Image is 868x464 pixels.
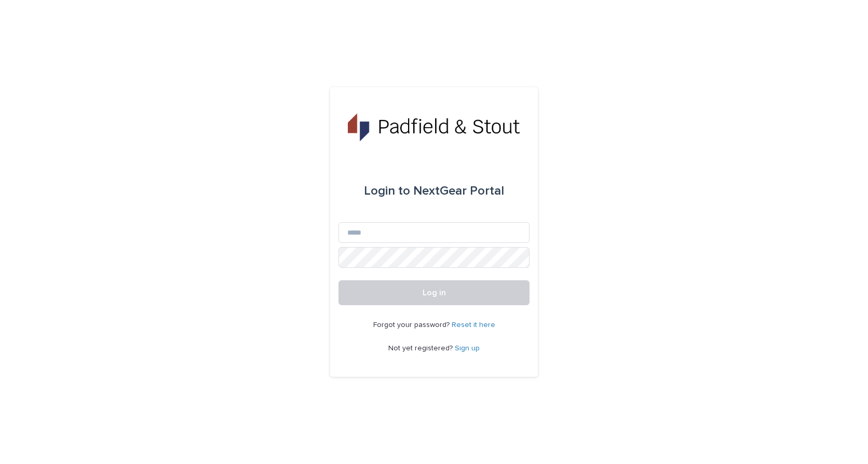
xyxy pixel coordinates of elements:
span: Not yet registered? [388,345,455,352]
div: NextGear Portal [364,176,504,206]
span: Forgot your password? [373,321,452,329]
a: Sign up [455,345,480,352]
span: Login to [364,185,410,197]
img: gSPaZaQw2XYDTaYHK8uQ [348,112,520,143]
button: Log in [338,280,530,305]
a: Reset it here [452,321,495,329]
span: Log in [423,289,446,297]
